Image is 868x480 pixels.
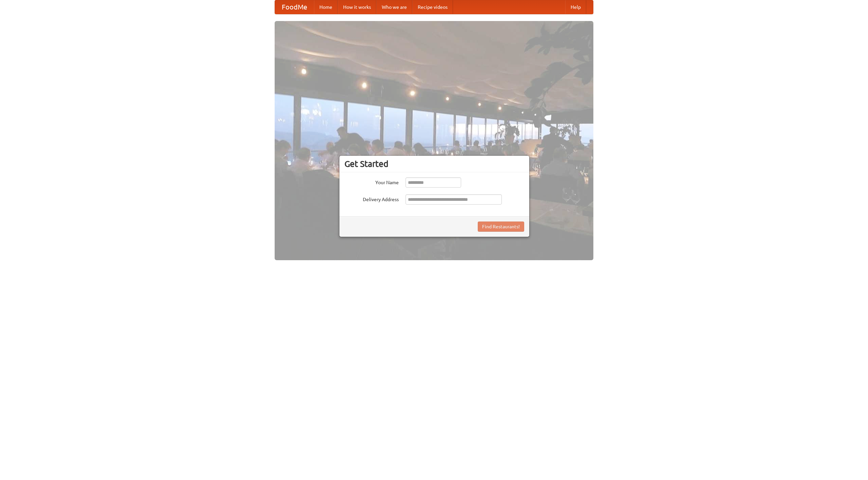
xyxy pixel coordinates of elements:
a: Recipe videos [412,0,453,14]
a: Who we are [376,0,412,14]
h3: Get Started [344,159,524,169]
a: FoodMe [275,0,314,14]
label: Your Name [344,177,399,186]
a: How it works [338,0,376,14]
a: Help [565,0,586,14]
a: Home [314,0,338,14]
button: Find Restaurants! [478,222,524,232]
label: Delivery Address [344,194,399,203]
